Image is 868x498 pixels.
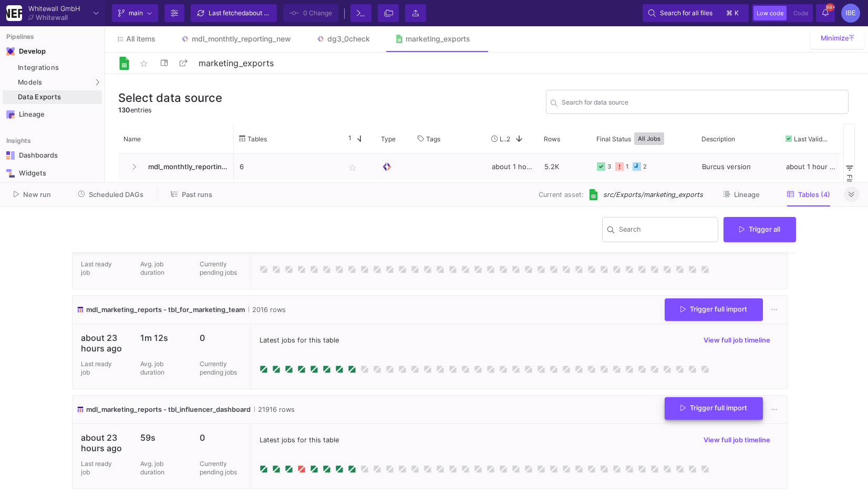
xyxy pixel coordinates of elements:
[607,154,611,179] div: 3
[86,305,245,315] span: mdl_marketing_reports - tbl_for_marketing_team
[500,135,507,143] span: Last Used
[710,186,772,203] button: Lineage
[539,190,584,200] span: Current asset:
[77,305,84,315] img: icon
[89,191,143,199] span: Scheduled DAGs
[845,174,854,195] span: Filters
[249,305,286,315] span: 2016 rows
[81,460,112,476] p: Last ready job
[665,298,763,321] button: Trigger full import
[138,57,150,70] mat-icon: star_border
[81,260,112,277] p: Last ready job
[626,154,628,179] div: 1
[118,91,222,105] h3: Select data source
[793,9,808,17] span: Code
[3,61,102,75] a: Integrations
[181,35,190,44] img: Tab icon
[544,135,560,143] span: Rows
[723,7,743,19] button: ⌘k
[142,180,228,204] span: im_deal_data_fr
[240,154,333,179] p: 6
[739,225,780,233] span: Trigger all
[665,397,763,420] button: Trigger full import
[19,151,87,160] div: Dashboards
[726,7,732,19] span: ⌘
[798,191,830,199] span: Tables (4)
[695,432,779,448] button: View full job timeline
[643,154,647,179] div: 2
[680,404,747,412] span: Trigger full import
[344,134,352,143] span: 1
[327,35,370,43] div: dg3_0check
[539,179,591,204] div: 9.3K
[118,106,130,114] span: 130
[19,169,87,178] div: Widgets
[486,154,539,179] div: about 1 hour ago
[588,189,599,200] img: [Legacy] Google Sheets
[245,9,294,17] span: about 1 hour ago
[260,335,339,345] span: Latest jobs for this table
[1,186,64,203] button: New run
[780,154,843,179] div: about 1 hour ago
[826,3,834,12] span: 99+
[696,154,780,179] div: Burcus version
[607,180,611,204] div: 3
[158,186,225,203] button: Past runs
[19,47,35,56] div: Develop
[381,135,396,143] span: Type
[182,191,212,199] span: Past runs
[140,432,183,443] p: 59s
[838,4,860,23] button: IBE
[3,90,102,104] a: Data Exports
[660,5,712,21] span: Search for all files
[794,135,829,143] span: Last Valid Job
[562,100,844,108] input: Search for name, tables, ...
[6,47,15,56] img: Navigation icon
[790,6,811,20] button: Code
[200,460,242,476] p: Currently pending jobs
[126,35,156,43] span: All items
[142,154,228,179] span: mdl_monthtly_reporting_new
[680,305,747,313] span: Trigger full import
[6,110,15,119] img: Navigation icon
[3,106,102,123] a: Navigation iconLineage
[735,7,739,19] span: k
[191,4,277,22] button: Last fetchedabout 1 hour ago
[140,260,172,277] p: Avg. job duration
[704,436,770,444] span: View full job timeline
[539,154,591,179] div: 5.2K
[381,161,392,172] img: SQL Model
[643,4,749,22] button: Search for all files⌘k
[240,180,333,204] p: 3
[129,5,143,21] span: main
[200,360,242,377] p: Currently pending jobs
[118,57,131,70] img: Logo
[596,127,681,151] div: Final Status
[724,217,796,242] button: Trigger all
[81,432,123,453] p: about 23 hours ago
[426,135,440,143] span: Tags
[200,432,242,443] p: 0
[3,165,102,182] a: Navigation iconWidgets
[6,5,22,21] img: YZ4Yr8zUCx6JYM5gIgaTIQYeTXdcwQjnYC8iZtTV.png
[36,14,68,21] div: Whitewall
[780,179,843,204] div: about 1 hour ago
[192,35,291,43] div: mdl_monthtly_reporting_new
[254,404,295,414] span: 21916 rows
[77,404,84,414] img: icon
[247,135,267,143] span: Tables
[123,135,141,143] span: Name
[753,6,787,20] button: Low code
[406,35,470,43] div: marketing_exports
[86,404,251,414] span: mdl_marketing_reports - tbl_influencer_dashboard
[3,147,102,164] a: Navigation iconDashboards
[6,151,15,160] img: Navigation icon
[140,360,172,377] p: Avg. job duration
[507,135,510,143] span: 2
[704,336,770,344] span: View full job timeline
[112,4,158,22] button: main
[486,179,539,204] div: about 1 hour ago
[23,191,51,199] span: New run
[774,186,843,203] button: Tables (4)
[19,110,87,119] div: Lineage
